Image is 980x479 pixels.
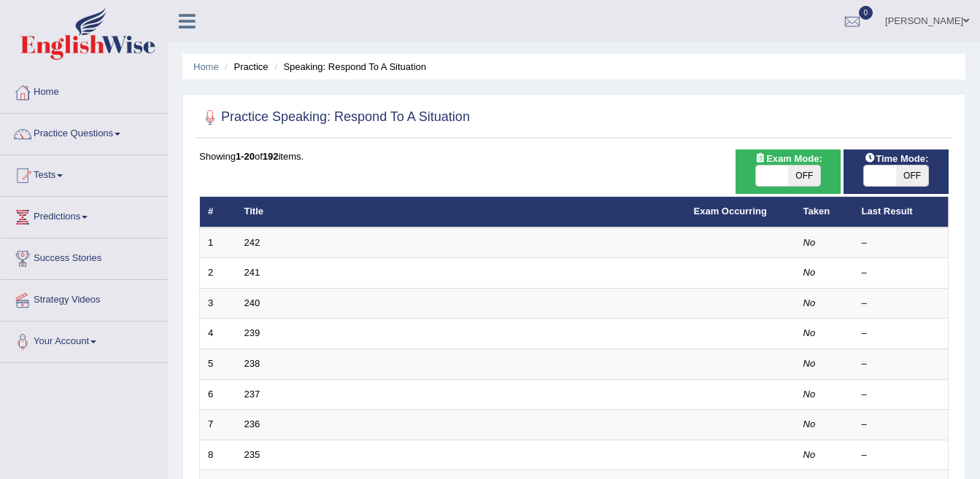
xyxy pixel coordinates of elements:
span: OFF [788,165,820,186]
a: 236 [244,418,261,429]
div: – [862,357,941,371]
td: 4 [200,319,236,349]
a: Practice Questions [1,114,167,150]
a: Predictions [1,197,167,233]
th: # [200,197,236,227]
h2: Practice Speaking: Respond To A Situation [199,106,470,128]
li: Practice [221,60,268,74]
span: Exam Mode: [749,151,827,166]
td: 1 [200,227,236,258]
a: 240 [244,297,261,308]
li: Speaking: Respond To A Situation [271,60,426,74]
div: – [862,236,941,250]
th: Taken [795,197,854,227]
b: 1-20 [236,151,255,162]
a: Exam Occurring [694,206,767,217]
td: 3 [200,288,236,319]
td: 8 [200,440,236,470]
td: 2 [200,258,236,289]
div: – [862,448,941,462]
div: – [862,266,941,280]
b: 192 [263,151,279,162]
a: 242 [244,237,261,248]
em: No [803,267,816,278]
a: 237 [244,389,261,400]
em: No [803,449,816,460]
em: No [803,418,816,429]
div: – [862,388,941,402]
em: No [803,389,816,400]
div: – [862,297,941,311]
span: OFF [896,165,928,186]
em: No [803,237,816,248]
a: 241 [244,267,261,278]
a: 239 [244,327,261,338]
div: – [862,327,941,340]
th: Last Result [854,197,949,227]
div: Showing of items. [199,149,949,163]
div: Show exams occurring in exams [736,149,841,194]
a: Strategy Videos [1,280,167,316]
a: Tests [1,155,167,192]
td: 6 [200,379,236,410]
em: No [803,358,816,369]
a: 238 [244,358,261,369]
em: No [803,297,816,308]
div: – [862,418,941,432]
em: No [803,327,816,338]
span: Time Mode: [858,151,934,166]
span: 0 [859,6,873,20]
a: Success Stories [1,238,167,275]
a: Home [1,72,167,109]
a: Home [193,61,219,72]
th: Title [236,197,686,227]
a: Your Account [1,322,167,358]
td: 5 [200,349,236,380]
td: 7 [200,410,236,440]
a: 235 [244,449,261,460]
